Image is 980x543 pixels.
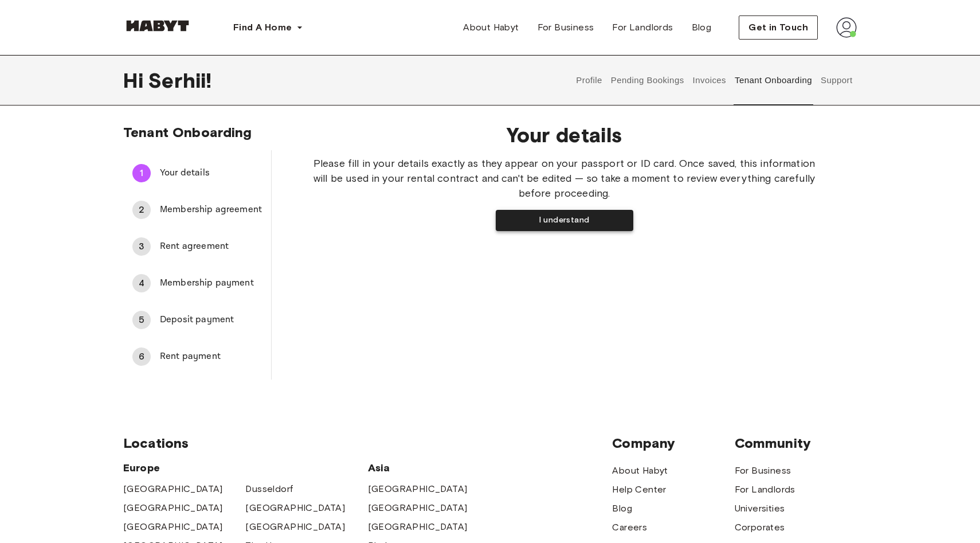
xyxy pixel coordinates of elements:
[612,521,647,534] a: Careers
[735,464,791,478] a: For Business
[496,210,633,231] button: I understand
[132,201,151,219] div: 2
[612,464,668,478] a: About Habyt
[528,16,603,39] a: For Business
[123,196,271,224] div: 2Membership agreement
[160,203,262,217] span: Membership agreement
[735,502,785,515] a: Universities
[572,55,857,106] div: user profile tabs
[308,123,820,147] span: Your details
[132,311,151,329] div: 5
[160,166,262,180] span: Your details
[123,269,271,297] div: 4Membership payment
[734,55,814,106] button: Tenant Onboarding
[612,502,632,515] a: Blog
[692,21,712,34] span: Blog
[603,16,682,39] a: For Landlords
[123,68,148,92] span: Hi
[735,483,795,497] a: For Landlords
[368,461,490,475] span: Asia
[612,21,673,34] span: For Landlords
[575,55,604,106] button: Profile
[836,17,857,38] img: avatar
[132,347,151,366] div: 6
[245,501,345,515] a: [GEOGRAPHIC_DATA]
[123,520,223,534] a: [GEOGRAPHIC_DATA]
[160,276,262,290] span: Membership payment
[160,240,262,253] span: Rent agreement
[368,482,468,496] a: [GEOGRAPHIC_DATA]
[612,435,734,452] span: Company
[538,21,594,34] span: For Business
[123,20,192,32] img: Habyt
[160,313,262,327] span: Deposit payment
[233,21,292,34] span: Find A Home
[609,55,685,106] button: Pending Bookings
[123,482,223,496] a: [GEOGRAPHIC_DATA]
[123,233,271,260] div: 3Rent agreement
[123,306,271,334] div: 5Deposit payment
[368,501,468,515] a: [GEOGRAPHIC_DATA]
[463,21,519,34] span: About Habyt
[132,237,151,256] div: 3
[735,435,857,452] span: Community
[245,482,293,496] a: Dusseldorf
[160,350,262,364] span: Rent payment
[691,55,727,106] button: Invoices
[735,521,785,534] a: Corporates
[245,520,345,534] a: [GEOGRAPHIC_DATA]
[123,435,612,452] span: Locations
[123,343,271,370] div: 6Rent payment
[454,16,528,39] a: About Habyt
[123,461,368,475] span: Europe
[123,501,223,515] a: [GEOGRAPHIC_DATA]
[612,483,666,497] a: Help Center
[368,520,468,534] a: [GEOGRAPHIC_DATA]
[308,156,820,201] span: Please fill in your details exactly as they appear on your passport or ID card. Once saved, this ...
[123,124,252,140] span: Tenant Onboarding
[739,15,818,40] button: Get in Touch
[148,68,211,92] span: Serhii !
[819,55,854,106] button: Support
[683,16,721,39] a: Blog
[132,274,151,292] div: 4
[123,159,271,187] div: 1Your details
[132,164,151,182] div: 1
[224,16,312,39] button: Find A Home
[748,21,808,34] span: Get in Touch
